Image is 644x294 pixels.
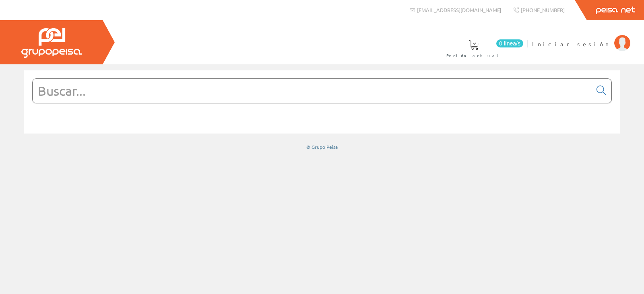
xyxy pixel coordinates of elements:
[521,6,565,13] span: [PHONE_NUMBER]
[532,40,610,48] span: Iniciar sesión
[496,39,523,47] span: 0 línea/s
[24,144,620,150] div: © Grupo Peisa
[446,51,501,60] span: Pedido actual
[21,28,82,58] img: Grupo Peisa
[33,79,592,103] input: Buscar...
[532,33,630,41] a: Iniciar sesión
[417,6,501,13] span: [EMAIL_ADDRESS][DOMAIN_NAME]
